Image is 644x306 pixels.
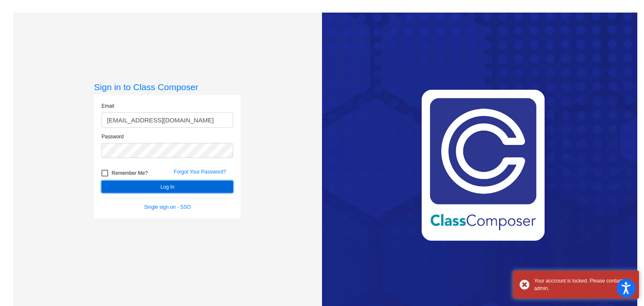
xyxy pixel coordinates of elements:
button: Log In [101,181,233,193]
span: Remember Me? [112,168,148,178]
a: Forgot Your Password? [174,169,226,175]
a: Single sign on - SSO [144,204,191,210]
label: Password [101,133,124,140]
label: Email [101,102,114,110]
div: Your acccount is locked. Please contact admin. [534,277,633,292]
h3: Sign in to Class Composer [94,82,241,92]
